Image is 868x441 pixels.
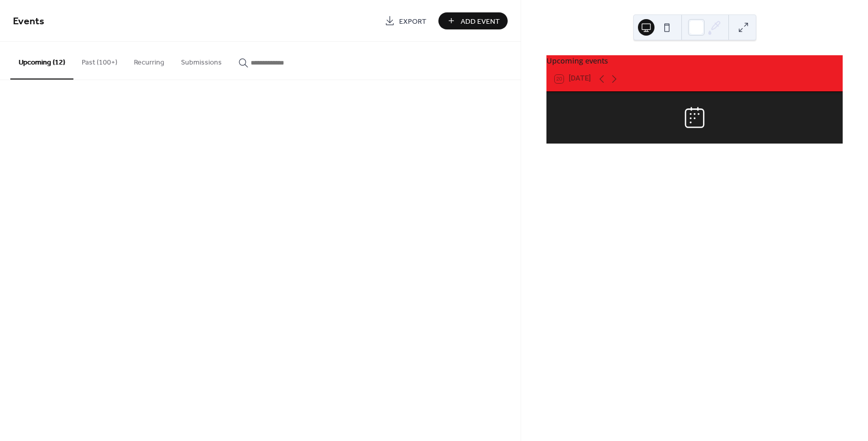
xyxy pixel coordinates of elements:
[377,12,434,29] a: Export
[173,42,230,78] button: Submissions
[73,42,126,78] button: Past (100+)
[126,42,173,78] button: Recurring
[399,16,427,27] span: Export
[10,42,73,80] button: Upcoming (12)
[546,55,843,67] div: Upcoming events
[13,11,44,31] span: Events
[438,12,508,29] button: Add Event
[461,16,500,27] span: Add Event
